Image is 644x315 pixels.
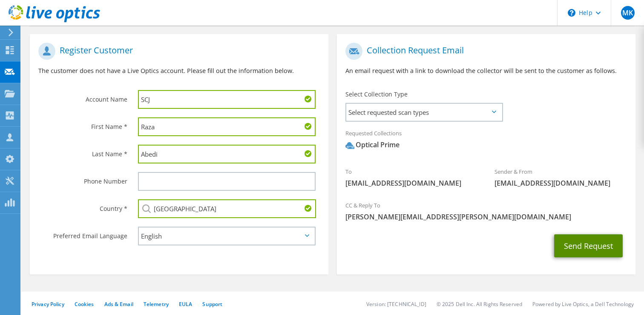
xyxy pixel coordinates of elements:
div: CC & Reply To [337,196,635,226]
span: [EMAIL_ADDRESS][DOMAIN_NAME] [345,178,477,188]
p: The customer does not have a Live Optics account. Please fill out the information below. [38,66,320,76]
span: [PERSON_NAME][EMAIL_ADDRESS][PERSON_NAME][DOMAIN_NAME] [345,212,627,222]
li: © 2025 Dell Inc. All Rights Reserved [437,300,522,308]
div: To [337,163,486,192]
li: Powered by Live Optics, a Dell Technology [532,300,634,308]
a: Ads & Email [104,300,133,308]
label: First Name * [38,117,127,131]
a: Support [202,300,222,308]
label: Select Collection Type [345,90,408,99]
button: Send Request [554,234,623,257]
svg: \n [568,9,575,17]
span: [EMAIL_ADDRESS][DOMAIN_NAME] [494,178,627,188]
h1: Register Customer [38,43,316,60]
h1: Collection Request Email [345,43,623,60]
div: Sender & From [486,163,635,192]
label: Preferred Email Language [38,227,127,240]
label: Phone Number [38,172,127,186]
span: MK [621,6,635,20]
a: Privacy Policy [32,300,64,308]
span: Select requested scan types [346,104,502,121]
label: Account Name [38,90,127,104]
li: Version: [TECHNICAL_ID] [366,300,426,308]
a: Cookies [75,300,94,308]
a: Telemetry [144,300,169,308]
p: An email request with a link to download the collector will be sent to the customer as follows. [345,66,627,76]
a: EULA [179,300,192,308]
label: Country * [38,199,127,213]
div: Requested Collections [337,124,635,158]
label: Last Name * [38,145,127,158]
div: Optical Prime [345,140,400,150]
